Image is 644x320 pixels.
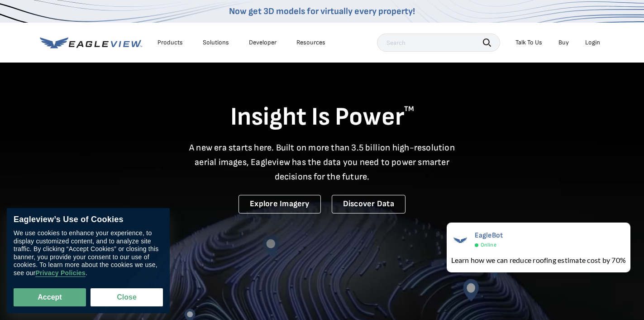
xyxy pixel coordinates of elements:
span: EagleBot [475,231,503,240]
input: Search [377,34,500,52]
div: Talk To Us [515,39,542,47]
div: Learn how we can reduce roofing estimate cost by 70% [451,255,626,266]
a: Explore Imagery [239,195,321,213]
div: Login [585,39,600,47]
img: EagleBot [451,231,469,249]
span: Online [481,242,496,248]
a: Privacy Policies [35,269,85,277]
div: Eagleview’s Use of Cookies [14,215,163,225]
p: A new era starts here. Built on more than 3.5 billion high-resolution aerial images, Eagleview ha... [184,141,461,184]
div: Solutions [203,39,229,47]
sup: TM [404,105,414,113]
a: Buy [558,39,569,47]
div: We use cookies to enhance your experience, to display customized content, and to analyze site tra... [14,229,163,277]
h1: Insight Is Power [40,102,605,133]
a: Discover Data [332,195,405,213]
div: Resources [296,39,325,47]
a: Now get 3D models for virtually every property! [229,6,415,17]
a: Developer [249,39,277,47]
button: Accept [14,288,86,306]
div: Products [157,39,183,47]
button: Close [91,288,163,306]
